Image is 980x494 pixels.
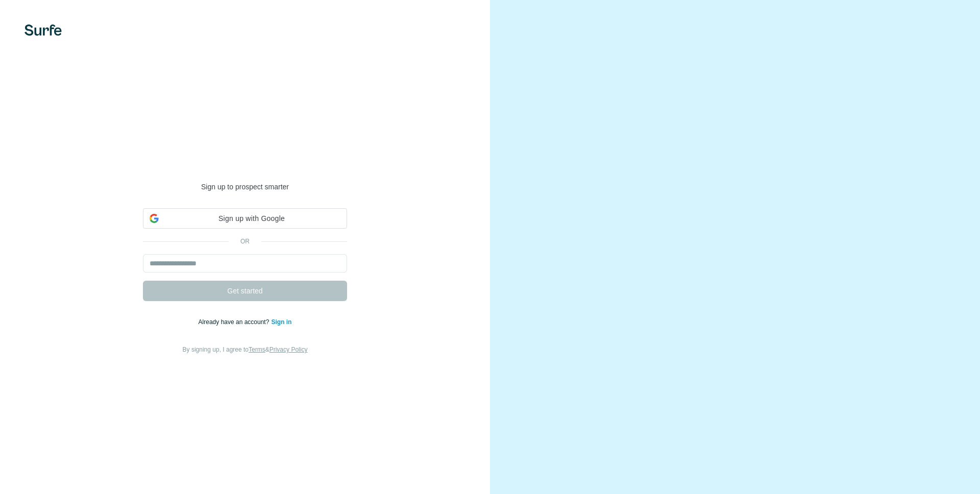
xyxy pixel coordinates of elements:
div: Sign up with Google [143,208,347,229]
a: Privacy Policy [269,346,308,353]
a: Terms [249,346,265,353]
a: Sign in [271,318,291,326]
p: or [229,237,261,246]
p: Sign up to prospect smarter [143,182,347,192]
h1: Welcome to [GEOGRAPHIC_DATA] [143,139,347,180]
img: Surfe's logo [24,24,62,36]
span: Already have an account? [199,318,272,326]
span: Sign up with Google [163,213,340,224]
span: By signing up, I agree to & [183,346,308,353]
